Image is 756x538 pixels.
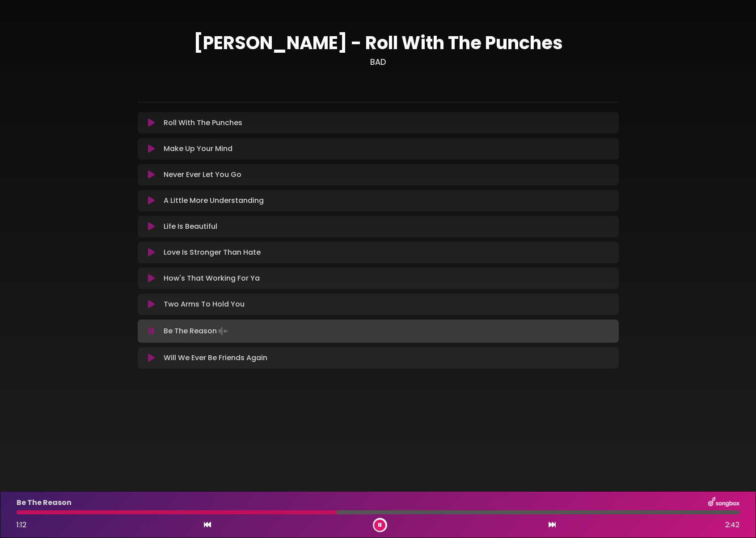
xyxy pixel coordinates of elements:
[164,169,241,180] p: Never Ever Let You Go
[138,57,619,67] h3: BAD
[164,143,232,154] p: Make Up Your Mind
[164,273,260,284] p: How's That Working For Ya
[164,247,261,258] p: Love Is Stronger Than Hate
[138,32,619,54] h1: [PERSON_NAME] - Roll With The Punches
[164,221,217,232] p: Life Is Beautiful
[164,195,264,206] p: A Little More Understanding
[164,118,242,128] p: Roll With The Punches
[217,325,229,337] img: waveform4.gif
[164,325,229,337] p: Be The Reason
[164,299,245,310] p: Two Arms To Hold You
[164,353,267,363] p: Will We Ever Be Friends Again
